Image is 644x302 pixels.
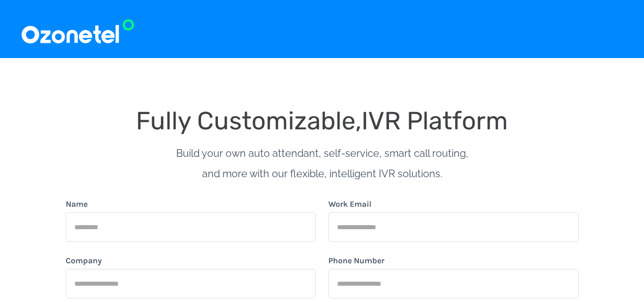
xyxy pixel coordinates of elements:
[176,147,468,159] span: Build your own auto attendant, self-service, smart call routing,
[328,255,384,267] label: Phone Number
[202,168,442,180] span: and more with our flexible, intelligent IVR solutions.
[136,106,361,135] span: Fully Customizable,
[361,106,508,135] span: IVR Platform
[66,198,88,210] label: Name
[66,255,102,267] label: Company
[328,198,372,210] label: Work Email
